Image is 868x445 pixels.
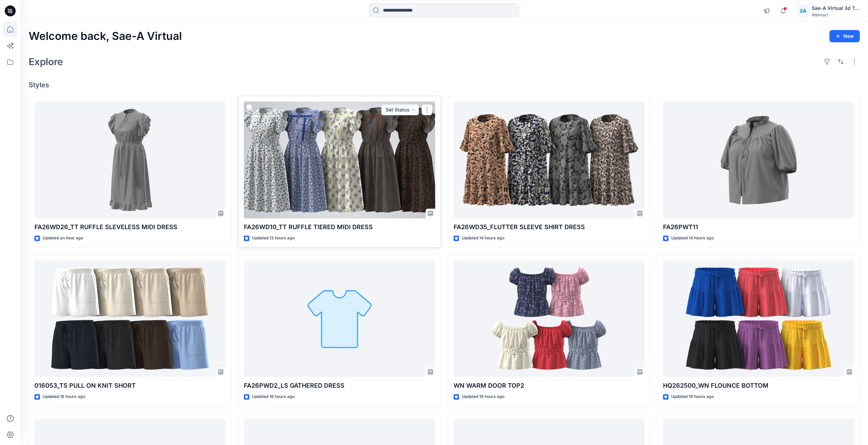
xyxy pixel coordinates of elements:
p: Updated 16 hours ago [252,393,295,400]
a: HQ262500_WN FLOUNCE BOTTOM [663,260,854,377]
p: FA26PWT11 [663,222,854,232]
a: WN WARM DOOR TOP2 [454,260,645,377]
a: FA26WD35_FLUTTER SLEEVE SHIRT DRESS [454,102,645,219]
p: HQ262500_WN FLOUNCE BOTTOM [663,381,854,390]
button: New [829,30,860,42]
h2: Explore [29,56,63,67]
p: Updated an hour ago [43,235,83,242]
p: Updated 14 hours ago [462,235,504,242]
h4: Styles [29,81,860,89]
a: FA26PWD2_LS GATHERED DRESS [244,260,435,377]
p: Updated 16 hours ago [43,393,85,400]
a: 016053_TS PULL ON KNIT SHORT [34,260,225,377]
p: 016053_TS PULL ON KNIT SHORT [34,381,225,390]
p: FA26PWD2_LS GATHERED DRESS [244,381,435,390]
p: FA26WD26_TT RUFFLE SLEVELESS MIDI DRESS [34,222,225,232]
a: FA26WD10_TT RUFFLE TIERED MIDI DRESS [244,102,435,219]
p: Updated 14 hours ago [671,235,714,242]
p: Updated 18 hours ago [462,393,504,400]
p: Updated 13 hours ago [252,235,295,242]
div: Sae-A Virtual 3d Team [812,4,859,12]
p: WN WARM DOOR TOP2 [454,381,645,390]
p: FA26WD10_TT RUFFLE TIERED MIDI DRESS [244,222,435,232]
a: FA26PWT11 [663,102,854,219]
div: SA [797,5,809,17]
div: Walmart [812,12,859,17]
p: Updated 19 hours ago [671,393,714,400]
a: FA26WD26_TT RUFFLE SLEVELESS MIDI DRESS [34,102,225,219]
h2: Welcome back, Sae-A Virtual [29,30,182,43]
p: FA26WD35_FLUTTER SLEEVE SHIRT DRESS [454,222,645,232]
